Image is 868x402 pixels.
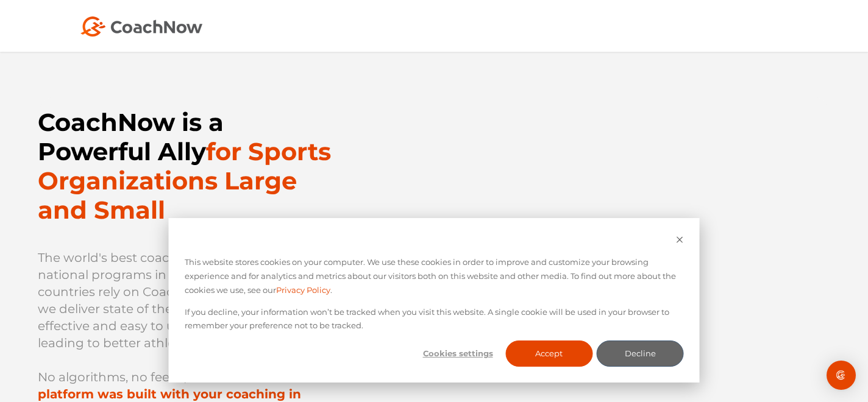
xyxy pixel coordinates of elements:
div: Open Intercom Messenger [827,361,856,390]
iframe: YouTube video player [386,130,830,384]
a: Privacy Policy [276,283,330,297]
div: Cookie banner [169,218,700,383]
button: Accept [505,340,592,367]
button: Cookies settings [414,340,502,367]
p: This website stores cookies on your computer. We use these cookies in order to improve and custom... [185,255,684,297]
p: If you decline, your information won’t be tracked when you visit this website. A single cookie wi... [185,305,684,333]
button: Dismiss cookie banner [676,234,684,248]
img: Coach Now [80,16,202,37]
button: Decline [597,340,684,367]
